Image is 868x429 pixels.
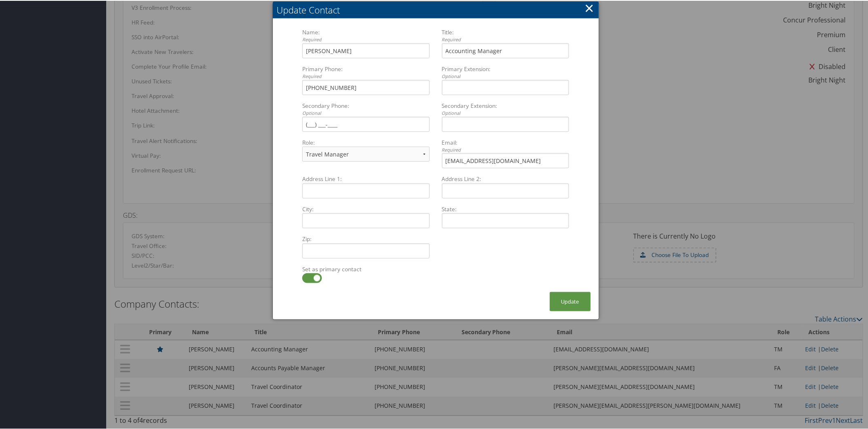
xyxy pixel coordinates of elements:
[442,36,569,42] div: Required
[299,27,433,42] label: Name:
[299,101,433,116] label: Secondary Phone:
[299,234,433,242] label: Zip:
[442,212,569,228] input: State:
[439,27,572,42] label: Title:
[442,146,569,153] div: Required
[302,42,429,58] input: Name:Required
[302,109,429,116] div: Optional
[302,212,429,228] input: City:
[439,138,572,153] label: Email:
[299,64,433,79] label: Primary Phone:
[439,64,572,79] label: Primary Extension:
[442,109,569,116] div: Optional
[302,72,429,79] div: Required
[302,116,429,131] input: Secondary Phone:Optional
[299,174,433,182] label: Address Line 1:
[442,152,569,168] input: Email:Required
[299,264,433,273] label: Set as primary contact
[302,36,429,42] div: Required
[302,243,429,258] input: Zip:
[302,183,429,198] input: Address Line 1:
[550,291,591,311] button: Update
[442,42,569,58] input: Title:Required
[442,72,569,79] div: Optional
[442,116,569,131] input: Secondary Extension:Optional
[302,79,429,94] input: Primary Phone:Required
[439,174,572,182] label: Address Line 2:
[299,138,433,146] label: Role:
[299,204,433,212] label: City:
[439,101,572,116] label: Secondary Extension:
[442,183,569,198] input: Address Line 2:
[302,146,429,161] select: Role:
[442,79,569,94] input: Primary Extension:Optional
[277,3,599,16] div: Update Contact
[439,204,572,212] label: State:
